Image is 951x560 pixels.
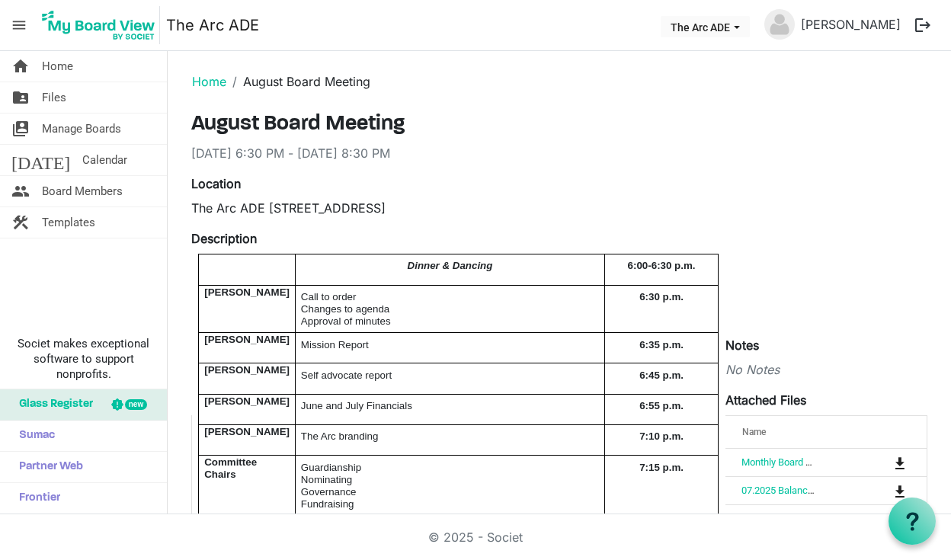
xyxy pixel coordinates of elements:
span: [PERSON_NAME] [204,364,290,376]
a: 07.2025 Balance Sheets.xlsx [741,485,865,496]
span: Mission Report [301,339,369,350]
span: Societ makes exceptional software to support nonprofits. [7,336,160,382]
span: Board Members [42,176,123,206]
span: people [11,176,30,206]
span: [PERSON_NAME] [204,334,290,345]
td: 07.2025 Budget vs Actuals.xlsx is template cell column header Name [725,504,831,533]
span: [PERSON_NAME] [204,395,290,407]
span: Changes to agenda [301,303,389,315]
span: home [11,51,30,82]
span: Calendar [82,145,127,175]
span: menu [5,11,34,40]
span: 6:35 p.m. [639,339,684,350]
span: Files [42,82,66,113]
div: The Arc ADE [STREET_ADDRESS] [191,199,927,217]
span: 6:00-6:30 p.m. [628,260,696,271]
button: logout [907,9,939,41]
img: no-profile-picture.svg [764,9,795,40]
a: Home [192,74,226,89]
span: Name [742,427,766,437]
a: Monthly Board meeting - [DATE].pdf [741,456,893,468]
td: is Command column column header [831,504,927,533]
button: Download [889,452,911,473]
span: folder_shared [11,82,30,113]
span: June and July Financials [301,400,412,411]
span: Sumac [11,421,55,451]
span: Partner Web [11,452,83,482]
td: is Command column column header [831,476,927,504]
span: switch_account [11,114,30,144]
a: © 2025 - Societ [428,530,523,545]
td: 07.2025 Balance Sheets.xlsx is template cell column header Name [725,476,831,504]
span: Dinner & Dancing [408,260,493,271]
button: The Arc ADE dropdownbutton [661,16,750,37]
span: Approval of minutes [301,315,391,327]
h3: August Board Meeting [191,112,927,138]
span: Glass Register [11,389,93,420]
td: Monthly Board meeting - August 20, 2025.pdf is template cell column header Name [725,449,831,476]
span: [DATE] [11,145,70,175]
a: [PERSON_NAME] [795,9,907,40]
span: Self advocate report [301,370,392,381]
span: Home [42,51,73,82]
a: The Arc ADE [166,10,259,40]
a: My Board View Logo [37,6,166,44]
span: Templates [42,207,95,238]
label: Description [191,229,257,248]
li: August Board Meeting [226,72,370,91]
div: [DATE] 6:30 PM - [DATE] 8:30 PM [191,144,927,162]
span: 6:30 p.m. [639,291,684,302]
span: Frontier [11,483,60,514]
span: Call to order [301,291,357,302]
span: Manage Boards [42,114,121,144]
label: Attached Files [725,391,806,409]
span: 6:45 p.m. [639,370,684,381]
button: Download [889,480,911,501]
label: Notes [725,336,759,354]
span: [PERSON_NAME] [204,286,290,298]
span: 6:55 p.m. [639,400,684,411]
button: Download [889,508,911,530]
img: My Board View Logo [37,6,160,44]
td: is Command column column header [831,449,927,476]
label: Location [191,174,241,193]
span: construction [11,207,30,238]
div: No Notes [191,360,927,379]
div: new [125,399,147,410]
